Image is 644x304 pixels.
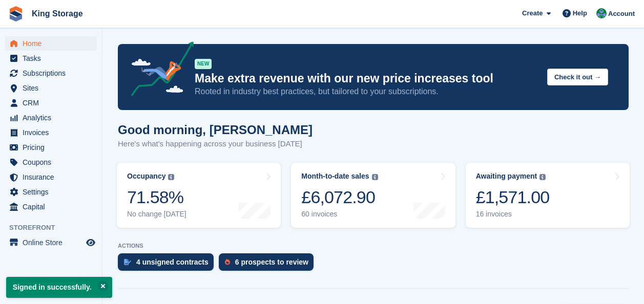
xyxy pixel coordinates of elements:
a: Month-to-date sales £6,072.90 60 invoices [291,163,455,228]
a: menu [5,36,97,51]
h1: Good morning, [PERSON_NAME] [118,123,313,137]
div: Month-to-date sales [301,172,369,181]
a: menu [5,81,97,95]
a: menu [5,125,97,140]
a: Preview store [85,236,97,249]
div: NEW [195,59,212,69]
p: Here's what's happening across your business [DATE] [118,138,313,150]
span: Storefront [9,223,102,233]
div: 60 invoices [301,210,378,219]
a: King Storage [28,5,87,22]
span: Coupons [23,155,84,169]
a: 4 unsigned contracts [118,253,219,276]
img: price-adjustments-announcement-icon-8257ccfd72463d97f412b2fc003d46551f7dbcb40ab6d574587a9cd5c0d94... [122,41,194,100]
a: menu [5,235,97,250]
div: Awaiting payment [476,172,537,181]
span: Subscriptions [23,66,84,80]
span: Settings [23,185,84,199]
a: menu [5,96,97,110]
span: Account [608,9,635,19]
a: Awaiting payment £1,571.00 16 invoices [466,163,630,228]
a: menu [5,185,97,199]
div: 4 unsigned contracts [136,258,209,266]
p: Rooted in industry best practices, but tailored to your subscriptions. [195,86,539,97]
div: 16 invoices [476,210,550,219]
a: 6 prospects to review [219,253,319,276]
a: Occupancy 71.58% No change [DATE] [117,163,281,228]
p: ACTIONS [118,243,629,249]
a: menu [5,51,97,66]
div: 71.58% [127,187,186,208]
span: Insurance [23,170,84,184]
a: menu [5,66,97,80]
div: £1,571.00 [476,187,550,208]
span: Home [23,36,84,51]
img: stora-icon-8386f47178a22dfd0bd8f6a31ec36ba5ce8667c1dd55bd0f319d3a0aa187defe.svg [8,6,24,21]
span: Tasks [23,51,84,66]
a: menu [5,155,97,169]
span: CRM [23,96,84,110]
img: icon-info-grey-7440780725fd019a000dd9b08b2336e03edf1995a4989e88bcd33f0948082b44.svg [168,174,174,180]
a: menu [5,170,97,184]
button: Check it out → [547,69,608,85]
div: No change [DATE] [127,210,186,219]
img: prospect-51fa495bee0391a8d652442698ab0144808aea92771e9ea1ae160a38d050c398.svg [225,259,230,265]
div: £6,072.90 [301,187,378,208]
span: Help [573,8,587,18]
div: Occupancy [127,172,165,181]
p: Make extra revenue with our new price increases tool [195,71,539,86]
a: menu [5,200,97,214]
img: icon-info-grey-7440780725fd019a000dd9b08b2336e03edf1995a4989e88bcd33f0948082b44.svg [372,174,378,180]
span: Pricing [23,140,84,155]
span: Analytics [23,111,84,125]
span: Capital [23,200,84,214]
img: contract_signature_icon-13c848040528278c33f63329250d36e43548de30e8caae1d1a13099fd9432cc5.svg [124,259,131,265]
span: Invoices [23,125,84,140]
span: Create [522,8,543,18]
div: 6 prospects to review [235,258,308,266]
a: menu [5,140,97,155]
img: John King [596,8,607,18]
span: Sites [23,81,84,95]
a: menu [5,111,97,125]
img: icon-info-grey-7440780725fd019a000dd9b08b2336e03edf1995a4989e88bcd33f0948082b44.svg [539,174,546,180]
span: Online Store [23,235,84,250]
p: Signed in successfully. [6,277,112,298]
